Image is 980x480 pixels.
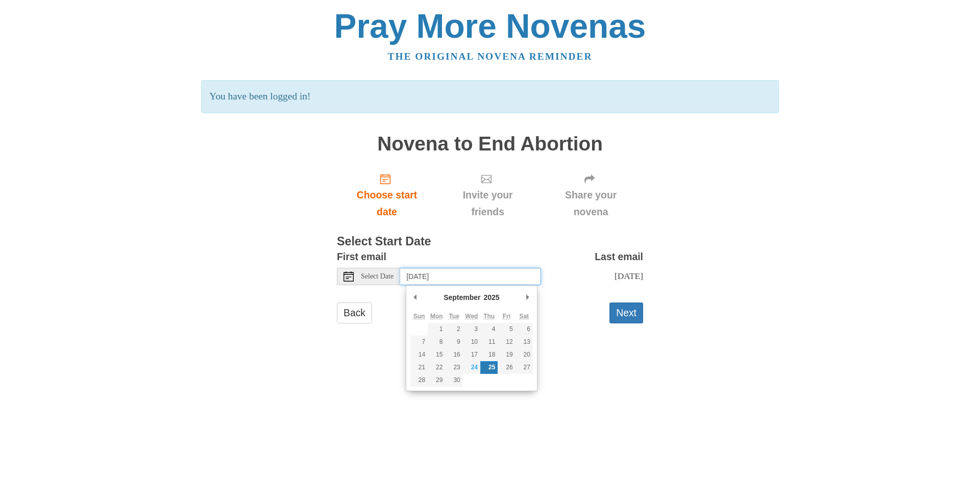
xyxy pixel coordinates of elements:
label: Last email [595,248,643,265]
button: Next Month [523,290,533,305]
h3: Select Start Date [337,235,643,248]
label: First email [337,248,386,265]
h1: Novena to End Abortion [337,133,643,155]
span: [DATE] [615,271,643,281]
button: 10 [463,336,480,348]
button: Next [609,302,643,323]
button: 21 [410,361,428,374]
button: 7 [410,336,428,348]
button: 23 [445,361,462,374]
div: Click "Next" to confirm your start date first. [437,165,538,225]
span: Choose start date [347,187,427,220]
abbr: Friday [503,313,510,320]
button: 9 [445,336,462,348]
button: 24 [463,361,480,374]
button: 18 [480,348,498,361]
button: 12 [498,336,515,348]
button: 14 [410,348,428,361]
abbr: Saturday [519,313,529,320]
input: Use the arrow keys to pick a date [400,268,541,285]
a: Back [337,302,372,323]
button: 22 [428,361,445,374]
a: The original novena reminder [388,51,593,62]
button: 1 [428,323,445,336]
abbr: Wednesday [465,313,478,320]
button: 3 [463,323,480,336]
p: You have been logged in! [201,80,778,113]
button: 17 [463,348,480,361]
abbr: Tuesday [449,313,459,320]
button: 4 [480,323,498,336]
button: 15 [428,348,445,361]
button: 13 [516,336,533,348]
button: 25 [480,361,498,374]
abbr: Thursday [483,313,495,320]
div: 2025 [482,290,501,305]
button: 27 [516,361,533,374]
button: 28 [410,374,428,387]
button: 6 [516,323,533,336]
button: 26 [498,361,515,374]
abbr: Monday [430,313,443,320]
button: Previous Month [410,290,421,305]
span: Share your novena [549,187,633,220]
span: Invite your friends [447,187,528,220]
abbr: Sunday [413,313,425,320]
a: Pray More Novenas [334,7,646,45]
div: September [442,290,482,305]
button: 2 [445,323,462,336]
span: Select Date [361,273,394,280]
button: 30 [445,374,462,387]
button: 11 [480,336,498,348]
a: Choose start date [337,165,437,225]
button: 19 [498,348,515,361]
div: Click "Next" to confirm your start date first. [538,165,643,225]
button: 29 [428,374,445,387]
button: 5 [498,323,515,336]
button: 16 [445,348,462,361]
button: 20 [516,348,533,361]
button: 8 [428,336,445,348]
